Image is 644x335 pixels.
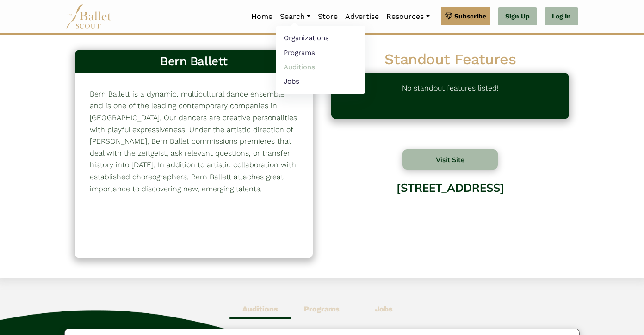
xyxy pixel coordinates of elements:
a: Programs [276,45,365,60]
h2: Standout Features [331,50,569,69]
a: Log In [545,7,578,26]
p: Bern Ballett is a dynamic, multicultural dance ensemble and is one of the leading contemporary co... [90,88,298,195]
a: Advertise [341,7,383,26]
a: Search [276,7,314,26]
p: No standout features listed! [402,82,499,110]
h3: Bern Ballett [82,54,305,69]
a: Resources [383,7,433,26]
button: Visit Site [402,149,498,170]
a: Store [314,7,341,26]
b: Auditions [242,305,278,313]
a: Subscribe [441,7,490,25]
b: Jobs [375,305,393,313]
a: Sign Up [498,7,537,26]
a: Jobs [276,74,365,88]
ul: Resources [276,26,365,94]
img: gem.svg [445,11,452,21]
a: Organizations [276,31,365,45]
span: Subscribe [454,11,486,21]
a: Home [248,7,276,26]
a: Auditions [276,60,365,74]
div: [STREET_ADDRESS] [331,174,569,249]
b: Programs [304,305,340,313]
